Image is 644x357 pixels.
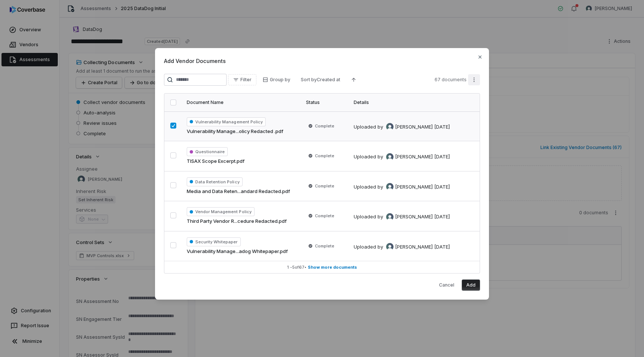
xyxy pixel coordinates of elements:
div: Uploaded [354,213,450,221]
div: [DATE] [434,123,450,131]
span: Complete [315,153,334,159]
div: [DATE] [434,243,450,251]
span: 67 documents [435,77,467,83]
span: Complete [315,183,334,189]
span: Complete [315,243,334,249]
span: Security Whitepaper [187,237,241,246]
button: 1 -5of67• Show more documents [164,261,480,273]
div: Uploaded [354,243,450,250]
button: Cancel [435,279,459,291]
div: Uploaded [354,183,450,190]
span: [PERSON_NAME] [395,243,433,251]
img: Sayantan Bhattacherjee avatar [386,243,394,250]
div: Status [306,99,345,105]
svg: Ascending [351,77,357,83]
div: Details [354,99,474,105]
button: More actions [468,74,480,85]
span: TISAX Scope Excerpt.pdf [187,158,244,165]
div: [DATE] [434,213,450,221]
span: [PERSON_NAME] [395,213,433,221]
button: Filter [228,74,256,85]
span: Data Retention Policy [187,177,243,186]
div: Uploaded [354,123,450,130]
div: Document Name [187,99,297,105]
button: Add [462,279,480,291]
img: Sayantan Bhattacherjee avatar [386,213,394,221]
span: [PERSON_NAME] [395,153,433,161]
span: Questionnaire [187,147,228,156]
span: Filter [240,77,252,83]
img: Sayantan Bhattacherjee avatar [386,153,394,161]
span: [PERSON_NAME] [395,183,433,191]
span: Third Party Vendor R...cedure Redacted.pdf [187,218,287,225]
div: Uploaded [354,153,450,161]
span: Add Vendor Documents [164,57,480,65]
span: Vulnerability Manage...adog Whitepaper.pdf [187,248,288,255]
button: Ascending [346,74,361,85]
span: Media and Data Reten...andard Redacted.pdf [187,188,290,195]
span: Complete [315,213,334,219]
span: Show more documents [308,265,357,270]
button: Sort byCreated at [296,74,345,85]
div: by [378,243,433,250]
span: Vendor Management Policy [187,207,255,216]
button: Group by [258,74,295,85]
span: Complete [315,123,334,129]
div: by [378,153,433,161]
img: Sayantan Bhattacherjee avatar [386,123,394,130]
div: by [378,123,433,130]
span: Vulnerability Manage...olicy Redacted .pdf [187,128,283,135]
div: [DATE] [434,183,450,191]
img: Sayantan Bhattacherjee avatar [386,183,394,190]
span: Vulnerability Management Policy [187,117,266,126]
div: by [378,183,433,190]
div: by [378,213,433,221]
span: [PERSON_NAME] [395,123,433,131]
div: [DATE] [434,153,450,161]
